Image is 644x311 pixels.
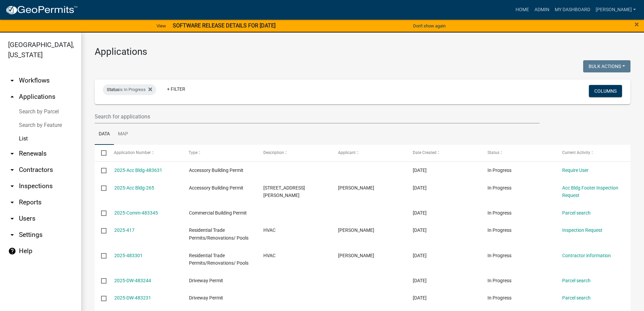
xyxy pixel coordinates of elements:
span: jami lee davis [338,253,374,258]
span: Status [487,150,499,155]
i: arrow_drop_down [8,231,16,239]
a: 2025-Acc Bldg-265 [114,185,154,191]
button: Close [635,20,639,28]
span: Residential Trade Permits/Renovations/ Pools [189,227,248,241]
datatable-header-cell: Applicant [332,145,406,161]
span: 09/24/2025 [413,210,427,216]
i: arrow_drop_down [8,150,16,158]
datatable-header-cell: Select [95,145,108,161]
span: Current Activity [562,150,590,155]
a: Acc Bldg Footer Inspection Request [562,185,618,198]
datatable-header-cell: Status [481,145,556,161]
span: In Progress [487,227,511,233]
a: Parcel search [562,278,591,283]
a: [PERSON_NAME] [593,3,639,16]
a: Parcel search [562,295,591,301]
input: Search for applications [95,110,540,124]
i: arrow_drop_down [8,198,16,206]
a: 2025-Comm-483345 [114,210,158,216]
a: Admin [532,3,552,16]
span: 09/25/2025 [413,168,427,173]
button: Don't show again [410,20,448,31]
a: Parcel search [562,210,591,216]
div: is In Progress [103,84,156,95]
span: In Progress [487,185,511,191]
span: Residential Trade Permits/Renovations/ Pools [189,253,248,266]
span: 09/24/2025 [413,253,427,258]
span: × [635,20,639,29]
span: Driveway Permit [189,278,223,283]
span: Type [189,150,198,155]
i: help [8,247,16,255]
a: + Filter [162,83,191,95]
span: Accessory Building Permit [189,185,243,191]
span: Application Number [114,150,151,155]
span: 09/24/2025 [413,278,427,283]
button: Columns [589,85,622,97]
a: 2025-483301 [114,253,143,258]
a: Map [114,124,132,145]
span: HVAC [263,227,276,233]
i: arrow_drop_down [8,215,16,223]
h3: Applications [95,46,630,58]
span: In Progress [487,253,511,258]
datatable-header-cell: Type [182,145,257,161]
a: 2025-DW-483244 [114,278,151,283]
span: jami lee davis [338,227,374,233]
span: HVAC [263,253,276,258]
a: View [154,20,169,31]
a: Inspection Request [562,227,602,233]
datatable-header-cell: Application Number [108,145,182,161]
a: My Dashboard [552,3,593,16]
i: arrow_drop_down [8,166,16,174]
span: Commercial Building Permit [189,210,247,216]
span: 09/24/2025 [413,185,427,191]
span: 3264 WALTON RD [263,185,305,198]
a: Require User [562,168,589,173]
span: In Progress [487,210,511,216]
datatable-header-cell: Description [257,145,332,161]
a: Data [95,124,114,145]
span: In Progress [487,168,511,173]
datatable-header-cell: Date Created [406,145,481,161]
a: 2025-Acc Bldg-483631 [114,168,162,173]
span: 09/24/2025 [413,227,427,233]
span: Date Created [413,150,436,155]
span: 09/24/2025 [413,295,427,301]
a: Contractor information [562,253,611,258]
a: 2025-417 [114,227,135,233]
span: Description [263,150,284,155]
span: In Progress [487,278,511,283]
i: arrow_drop_up [8,93,16,101]
button: Bulk Actions [583,60,630,72]
span: Robert Coleman [338,185,374,191]
span: Applicant [338,150,356,155]
a: Home [513,3,532,16]
span: Accessory Building Permit [189,168,243,173]
span: In Progress [487,295,511,301]
a: 2025-DW-483231 [114,295,151,301]
i: arrow_drop_down [8,76,16,85]
span: Status [107,87,119,92]
datatable-header-cell: Current Activity [556,145,630,161]
span: Driveway Permit [189,295,223,301]
strong: SOFTWARE RELEASE DETAILS FOR [DATE] [173,22,276,29]
i: arrow_drop_down [8,182,16,190]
